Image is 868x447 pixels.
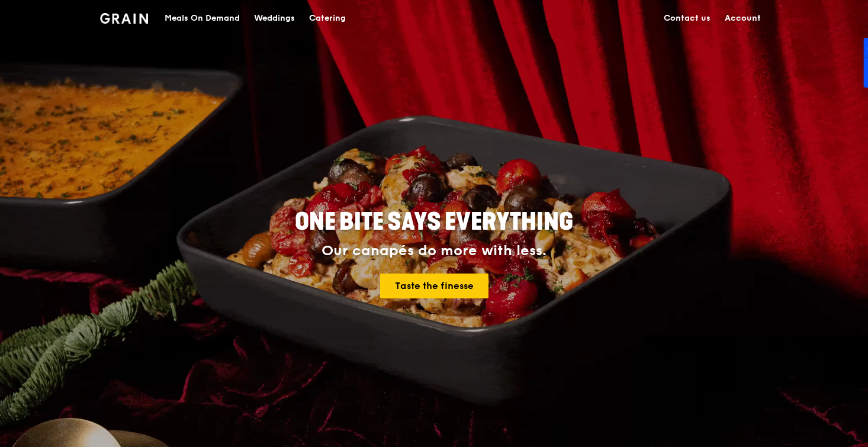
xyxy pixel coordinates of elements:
a: Taste the finesse [380,274,488,298]
img: Grain [100,13,148,24]
div: Meals On Demand [165,1,240,36]
span: ONE BITE SAYS EVERYTHING [295,208,573,236]
div: Catering [309,1,346,36]
a: Weddings [247,1,302,36]
a: Contact us [657,1,718,36]
div: Weddings [254,1,295,36]
a: Account [718,1,768,36]
div: Our canapés do more with less. [221,243,647,259]
a: Catering [302,1,353,36]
